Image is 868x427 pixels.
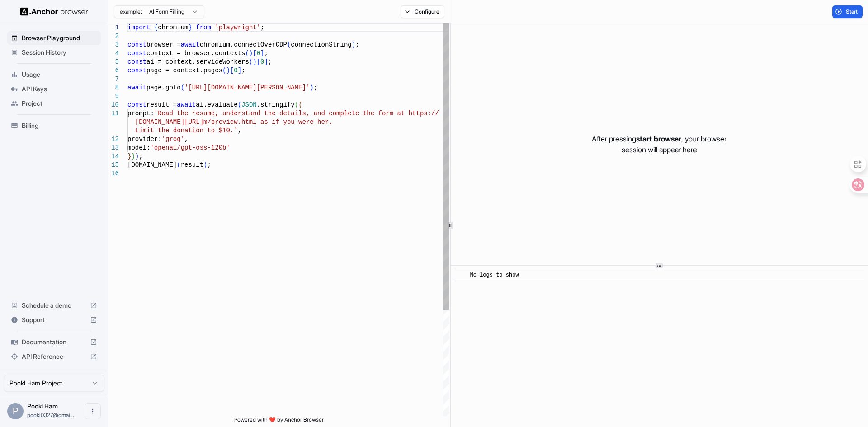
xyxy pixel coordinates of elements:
div: Billing [7,118,101,133]
div: Support [7,313,101,327]
div: 16 [108,169,119,178]
div: 10 [108,101,119,109]
span: ( [295,101,298,108]
span: ( [222,67,226,74]
div: 13 [108,144,119,152]
button: Open menu [85,403,101,419]
span: Browser Playground [22,33,97,42]
span: Usage [22,70,97,79]
span: ; [355,41,359,48]
span: [ [257,58,260,66]
span: Documentation [22,338,86,347]
span: { [154,24,158,31]
span: ; [260,24,264,31]
p: After pressing , your browser session will appear here [592,133,726,155]
span: Start [846,8,859,15]
span: 'playwright' [215,24,260,31]
span: context = browser.contexts [146,50,245,57]
span: ) [253,58,256,66]
div: API Reference [7,349,101,364]
div: 3 [108,41,119,49]
img: Anchor Logo [20,7,88,16]
span: page.goto [146,84,181,91]
span: page = context.pages [146,67,222,74]
span: prompt: [127,110,154,117]
button: Configure [401,5,444,18]
span: API Keys [22,84,97,94]
span: 0 [260,58,264,66]
span: .stringify [257,101,295,108]
span: Powered with ❤️ by Anchor Browser [234,416,324,427]
span: ) [203,161,207,169]
span: ; [139,153,142,160]
div: 2 [108,32,119,41]
span: ( [238,101,241,108]
span: example: [120,8,142,15]
span: JSON [241,101,257,108]
span: Limit the donation to $10.' [135,127,238,134]
span: [DOMAIN_NAME] [127,161,177,169]
span: No logs to show [470,272,519,278]
span: 0 [257,50,260,57]
div: Session History [7,45,101,60]
span: ) [131,153,135,160]
span: ( [249,58,253,66]
div: Documentation [7,335,101,349]
span: ] [260,50,264,57]
span: ai = context.serviceWorkers [146,58,249,66]
span: import [127,24,150,31]
span: 0 [234,67,237,74]
span: chromium [158,24,188,31]
span: ] [238,67,241,74]
span: ; [207,161,211,169]
span: ( [245,50,249,57]
span: const [127,67,146,74]
div: Browser Playground [7,31,101,45]
span: start browser [636,134,681,143]
span: Support [22,315,86,324]
span: ( [287,41,291,48]
span: ( [181,84,184,91]
span: Session History [22,48,97,57]
span: connectionString [291,41,351,48]
span: 'openai/gpt-oss-120b' [150,144,230,151]
span: Schedule a demo [22,301,86,310]
span: lete the form at https:// [344,110,439,117]
span: , [238,127,241,134]
div: 5 [108,58,119,66]
span: result [181,161,203,169]
span: ai.evaluate [196,101,237,108]
span: Billing [22,121,97,130]
button: Start [832,5,863,18]
div: Project [7,96,101,111]
div: 9 [108,92,119,101]
span: [ [230,67,234,74]
span: m/preview.html as if you were her. [203,118,333,126]
div: API Keys [7,82,101,96]
div: Usage [7,67,101,82]
span: pookl0327@gmail.com [27,412,74,418]
span: } [188,24,192,31]
span: model: [127,144,150,151]
span: 'groq' [162,136,184,143]
div: 14 [108,152,119,161]
span: ) [310,84,313,91]
span: await [181,41,200,48]
div: 1 [108,23,119,32]
span: 'Read the resume, understand the details, and comp [154,110,344,117]
span: const [127,50,146,57]
span: , [184,136,188,143]
span: ; [314,84,317,91]
span: Project [22,99,97,108]
div: 15 [108,161,119,169]
span: ; [241,67,245,74]
span: Pookl Ham [27,402,58,410]
span: } [127,153,131,160]
span: ; [264,50,268,57]
span: const [127,101,146,108]
span: ) [226,67,230,74]
div: 6 [108,66,119,75]
div: 4 [108,49,119,58]
div: 8 [108,84,119,92]
span: from [196,24,211,31]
